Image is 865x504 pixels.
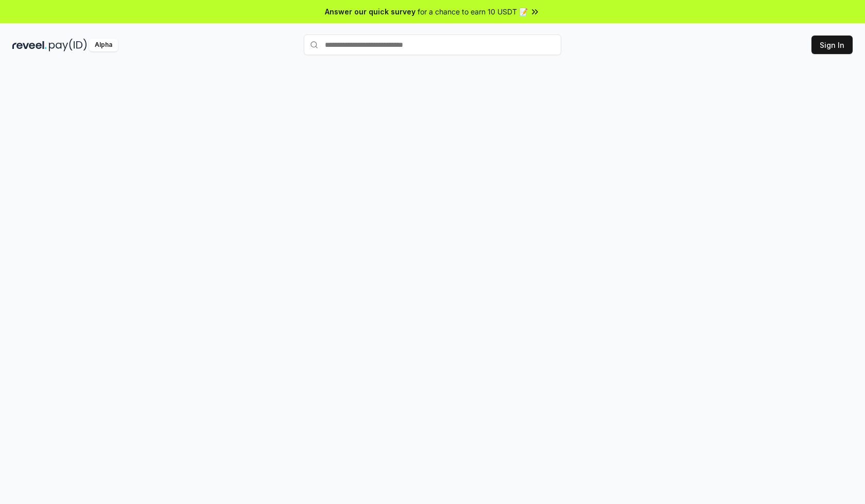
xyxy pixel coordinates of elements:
[811,36,853,54] button: Sign In
[49,39,87,51] img: pay_id
[89,39,118,51] div: Alpha
[325,6,416,17] span: Answer our quick survey
[12,39,47,51] img: reveel_dark
[418,6,528,17] span: for a chance to earn 10 USDT 📝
